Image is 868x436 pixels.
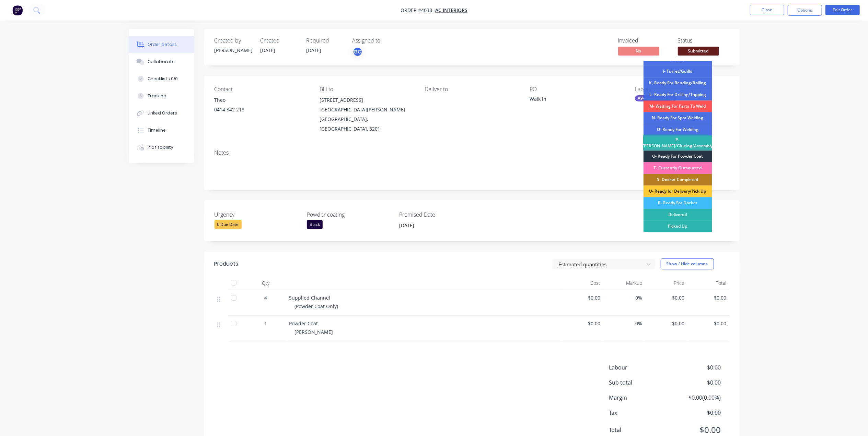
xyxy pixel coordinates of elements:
div: Linked Orders [148,110,177,116]
button: Linked Orders [129,105,194,122]
div: Price [645,276,687,290]
span: Sub total [609,378,670,387]
span: Tax [609,409,670,417]
span: Powder Coat [289,320,318,327]
button: GC [352,47,363,57]
button: Profitability [129,139,194,156]
div: Qty [245,276,287,290]
div: A9-Powdercoating [635,95,676,101]
span: Total [609,426,670,434]
label: Powder coating [307,210,393,219]
span: Supplied Channel [289,294,331,301]
div: Tracking [148,93,166,99]
div: Order details [148,41,177,48]
div: S- Docket Completed [644,174,712,185]
button: Close [750,5,784,15]
label: Urgency [215,210,300,219]
div: [PERSON_NAME] [215,47,252,54]
div: Created [261,37,298,44]
span: $0.00 [564,294,601,301]
div: N- Ready For Spot Welding [644,112,712,124]
span: $0.00 [670,363,721,372]
span: Submitted [678,47,719,55]
div: Required [306,37,344,44]
span: [PERSON_NAME] [295,329,333,335]
input: Enter date [394,220,480,231]
img: Factory [12,5,23,15]
div: L- Ready For Drilling/Tapping [644,89,712,100]
div: Labels [635,86,729,93]
div: Delivered [644,209,712,220]
button: Submitted [678,47,719,57]
div: Bill to [320,86,414,93]
div: Notes [215,149,729,156]
div: Picked Up [644,220,712,232]
div: P- [PERSON_NAME]/Glueing/Assembly [644,135,712,150]
span: $0.00 [648,294,685,301]
div: Theo0414 842 218 [215,95,309,117]
div: R- Ready For Docket [644,197,712,209]
div: Black [307,220,323,229]
div: 6 Due Date [215,220,242,229]
span: $0.00 [670,424,721,436]
div: [STREET_ADDRESS] [320,95,414,105]
button: Edit Order [825,5,860,15]
span: 0% [606,320,643,327]
div: Assigned to [352,37,421,44]
span: [DATE] [306,47,322,53]
span: $0.00 [690,320,727,327]
button: Collaborate [129,53,194,70]
span: $0.00 [670,378,721,387]
span: Labour [609,363,670,372]
div: Collaborate [148,59,175,65]
div: T- Currently Outsourced [644,162,712,174]
div: M- Waiting For Parts To Weld [644,100,712,112]
button: Show / Hide columns [661,258,714,269]
div: K- Ready For Bending/Rolling [644,77,712,89]
span: Order #4038 - [401,7,435,14]
div: PO [530,86,624,93]
div: Products [215,260,239,268]
a: AC Interiors [435,7,467,14]
div: O- Ready For Welding [644,124,712,135]
div: Timeline [148,127,166,133]
div: Markup [603,276,645,290]
span: 0% [606,294,643,301]
div: [STREET_ADDRESS][GEOGRAPHIC_DATA][PERSON_NAME][GEOGRAPHIC_DATA], [GEOGRAPHIC_DATA], 3201 [320,95,414,134]
span: Margin [609,393,670,402]
div: Contact [215,86,309,93]
span: $0.00 [564,320,601,327]
button: Options [788,5,822,16]
div: Deliver to [425,86,519,93]
button: Order details [129,36,194,53]
div: Invoiced [618,37,670,44]
span: $0.00 [690,294,727,301]
span: No [618,47,659,55]
span: $0.00 ( 0.00 %) [670,393,721,402]
button: Tracking [129,87,194,105]
div: U- Ready for Delivery/Pick Up [644,185,712,197]
span: 1 [265,320,267,327]
div: Walk in [530,95,616,105]
div: Created by [215,37,252,44]
div: 0414 842 218 [215,105,309,114]
div: Total [687,276,729,290]
div: Status [678,37,729,44]
span: $0.00 [670,409,721,417]
span: (Powder Coat Only) [295,303,338,310]
div: Cost [561,276,603,290]
span: 4 [265,294,267,301]
div: Profitability [148,144,173,150]
div: J- Turret/Guillo [644,65,712,77]
span: [DATE] [261,47,276,53]
div: [GEOGRAPHIC_DATA][PERSON_NAME][GEOGRAPHIC_DATA], [GEOGRAPHIC_DATA], 3201 [320,105,414,134]
button: Checklists 0/0 [129,70,194,87]
span: $0.00 [648,320,685,327]
div: Theo [215,95,309,105]
div: Checklists 0/0 [148,76,178,82]
div: Q- Ready For Powder Coat [644,150,712,162]
label: Promised Date [399,210,485,219]
button: Timeline [129,122,194,139]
